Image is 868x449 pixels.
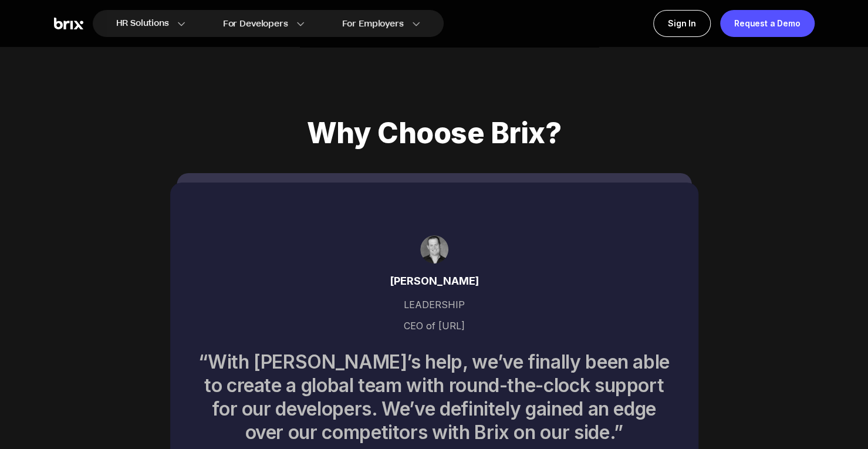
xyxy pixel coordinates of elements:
[198,289,670,320] div: LEADERSHIP
[54,117,815,150] h2: Why Choose Brix?
[653,10,711,37] a: Sign In
[116,14,169,33] span: HR Solutions
[720,10,815,37] a: Request a Demo
[198,273,670,289] div: [PERSON_NAME]
[54,18,83,30] img: Brix Logo
[223,18,288,30] span: For Developers
[342,18,404,30] span: For Employers
[198,320,670,332] div: CEO of [URL]
[198,350,670,444] div: “With [PERSON_NAME]’s help, we’ve finally been able to create a global team with round-the-clock ...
